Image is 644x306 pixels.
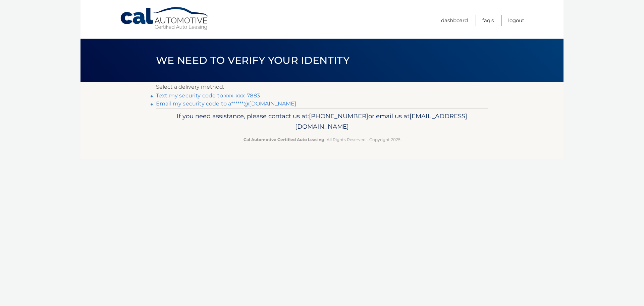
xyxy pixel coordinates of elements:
p: If you need assistance, please contact us at: or email us at [160,111,484,132]
a: Cal Automotive [120,7,210,31]
span: [PHONE_NUMBER] [309,112,368,120]
a: Text my security code to xxx-xxx-7883 [156,92,260,99]
p: Select a delivery method: [156,82,488,92]
span: We need to verify your identity [156,54,350,67]
a: FAQ's [482,15,494,26]
strong: Cal Automotive Certified Auto Leasing [244,137,324,142]
a: Dashboard [441,15,468,26]
a: Logout [508,15,524,26]
a: Email my security code to a******@[DOMAIN_NAME] [156,100,297,107]
p: - All Rights Reserved - Copyright 2025 [160,136,484,143]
